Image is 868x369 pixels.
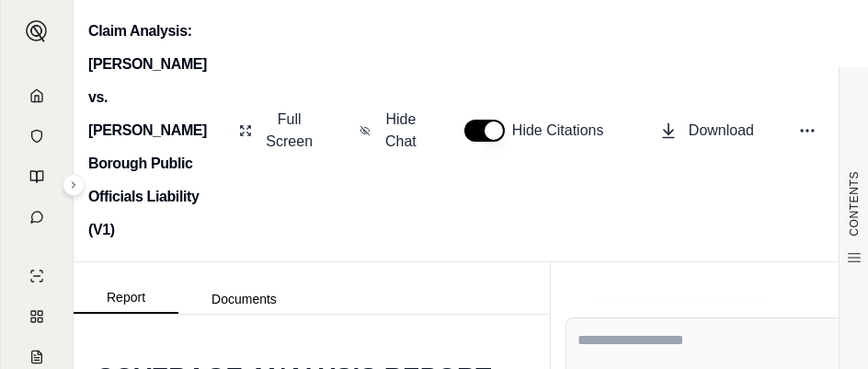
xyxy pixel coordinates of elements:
[12,118,62,155] a: Documents Vault
[12,258,62,294] a: Single Policy
[12,77,62,114] a: Home
[263,109,315,153] span: Full Screen
[74,283,178,314] button: Report
[352,101,428,160] button: Hide Chat
[232,101,323,160] button: Full Screen
[178,284,310,314] button: Documents
[88,15,222,247] h2: Claim Analysis: [PERSON_NAME] vs. [PERSON_NAME] Borough Public Officials Liability (V1)
[63,174,85,196] button: Expand sidebar
[12,158,62,195] a: Prompt Library
[689,120,754,142] span: Download
[512,120,615,142] span: Hide Citations
[26,20,48,42] img: Expand sidebar
[382,109,420,153] span: Hide Chat
[12,199,62,236] a: Chat
[18,13,55,50] button: Expand sidebar
[652,112,761,149] button: Download
[12,298,62,335] a: Policy Comparisons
